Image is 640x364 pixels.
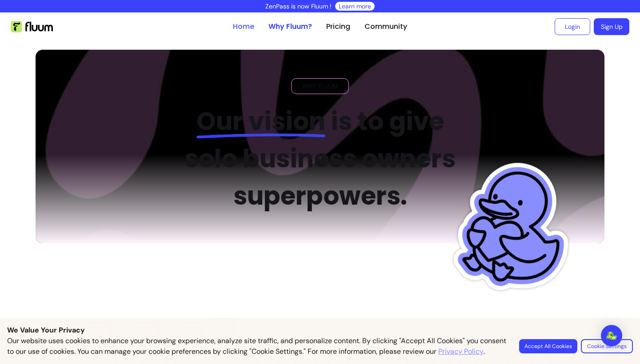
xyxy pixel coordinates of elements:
[519,339,577,353] button: Accept All Cookies
[594,18,629,35] a: Sign Up
[438,346,484,357] a: Privacy Policy
[326,21,350,32] a: Pricing
[268,21,312,32] a: Why Fluum?
[446,141,586,315] img: Fluum Duck sticker
[7,325,633,336] p: We Value Your Privacy
[170,103,471,215] h2: is to give solo business owners superpowers.
[364,21,407,32] a: Community
[11,21,53,32] img: Fluum Logo
[339,2,371,11] a: Learn more
[233,21,254,32] a: Home
[581,339,633,353] button: Cookie Settings
[555,18,590,35] a: Login
[196,104,325,139] span: Our vision
[265,2,332,11] p: ZenPass is now Fluum !
[299,82,341,91] span: WHY FLUUM
[7,336,508,357] p: Our website uses cookies to enhance your browsing experience, analyze site traffic, and personali...
[601,325,622,346] div: Open Intercom Messenger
